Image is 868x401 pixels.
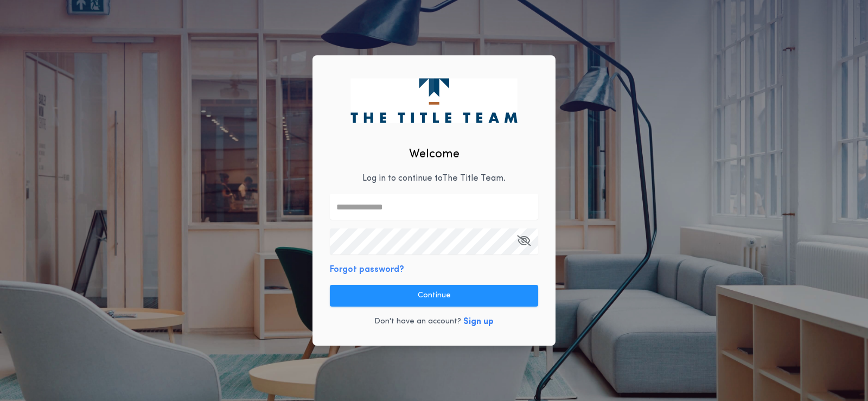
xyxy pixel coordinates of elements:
p: Log in to continue to The Title Team . [362,172,506,185]
img: logo [350,78,517,123]
p: Don't have an account? [374,316,461,327]
button: Sign up [463,315,494,328]
h2: Welcome [409,145,459,163]
button: Forgot password? [330,263,404,276]
button: Continue [330,285,538,307]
